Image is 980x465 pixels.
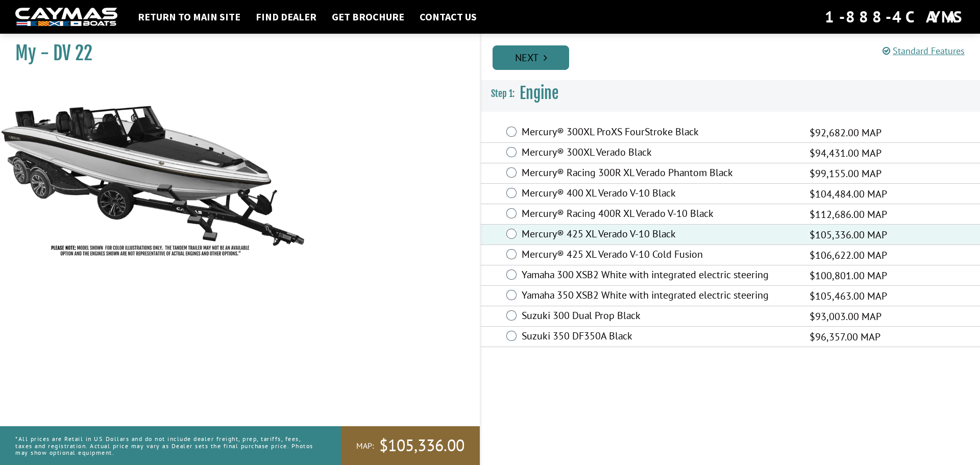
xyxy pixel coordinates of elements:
a: Get Brochure [327,10,409,23]
span: $92,682.00 MAP [810,125,881,140]
span: $100,801.00 MAP [810,268,887,283]
label: Mercury® 300XL ProXS FourStroke Black [522,126,797,140]
label: Suzuki 350 DF350A Black [522,330,797,345]
label: Mercury® Racing 300R XL Verado Phantom Black [522,166,797,181]
span: $99,155.00 MAP [810,166,881,181]
label: Mercury® 400 XL Verado V-10 Black [522,187,797,202]
span: $106,622.00 MAP [810,248,887,263]
span: MAP: [356,440,374,451]
label: Mercury® 425 XL Verado V-10 Black [522,228,797,242]
label: Suzuki 300 Dual Prop Black [522,309,797,324]
span: $94,431.00 MAP [810,145,881,161]
span: $105,463.00 MAP [810,288,887,304]
span: $93,003.00 MAP [810,309,881,324]
a: Standard Features [883,45,965,57]
label: Mercury® 300XL Verado Black [522,146,797,161]
span: $96,357.00 MAP [810,329,880,345]
span: $112,686.00 MAP [810,207,887,222]
a: Return to main site [133,10,246,23]
label: Yamaha 350 XSB2 White with integrated electric steering [522,289,797,304]
span: $105,336.00 [379,435,464,456]
a: Find Dealer [251,10,322,23]
h1: My - DV 22 [15,42,454,65]
ul: Pagination [490,44,980,70]
label: Mercury® 425 XL Verado V-10 Cold Fusion [522,248,797,263]
label: Mercury® Racing 400R XL Verado V-10 Black [522,207,797,222]
label: Yamaha 300 XSB2 White with integrated electric steering [522,268,797,283]
div: 1-888-4CAYMAS [825,6,965,28]
img: white-logo-c9c8dbefe5ff5ceceb0f0178aa75bf4bb51f6bca0971e226c86eb53dfe498488.png [15,8,117,27]
a: MAP:$105,336.00 [341,426,480,465]
h3: Engine [481,75,980,112]
span: $105,336.00 MAP [810,227,887,242]
a: Contact Us [414,10,482,23]
a: Next [493,45,569,70]
span: $104,484.00 MAP [810,186,887,202]
p: *All prices are Retail in US Dollars and do not include dealer freight, prep, tariffs, fees, taxe... [15,430,318,461]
